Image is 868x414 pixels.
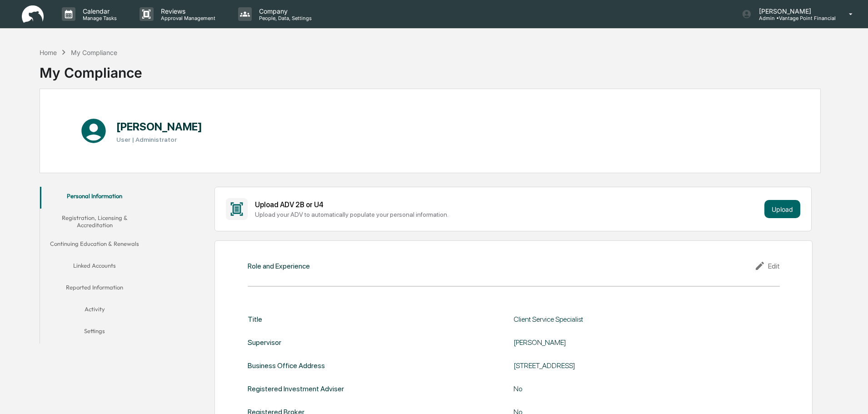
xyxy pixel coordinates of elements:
div: My Compliance [40,57,142,81]
div: Registered Investment Adviser [248,384,344,393]
p: Admin • Vantage Point Financial [752,15,836,21]
h3: User | Administrator [116,136,202,143]
p: Reviews [154,7,220,15]
button: Reported Information [40,278,149,300]
div: Client Service Specialist [514,315,741,324]
button: Settings [40,322,149,344]
button: Registration, Licensing & Accreditation [40,209,149,234]
div: Edit [754,260,780,271]
div: Role and Experience [248,262,310,270]
button: Activity [40,300,149,322]
p: People, Data, Settings [252,15,316,21]
div: Supervisor [248,338,281,347]
p: [PERSON_NAME] [752,7,836,15]
button: Upload [764,200,800,218]
div: secondary tabs example [40,187,149,344]
p: Approval Management [154,15,220,21]
div: Title [248,315,262,324]
p: Calendar [75,7,121,15]
button: Continuing Education & Renewals [40,234,149,256]
div: No [514,384,741,393]
div: Home [40,49,57,56]
p: Manage Tasks [75,15,121,21]
button: Linked Accounts [40,256,149,278]
p: Company [252,7,316,15]
div: My Compliance [71,49,117,56]
div: Upload ADV 2B or U4 [255,200,761,209]
h1: [PERSON_NAME] [116,120,202,133]
div: Upload your ADV to automatically populate your personal information. [255,211,761,218]
div: Business Office Address [248,361,325,370]
button: Personal Information [40,187,149,209]
div: [PERSON_NAME] [514,338,741,347]
div: [STREET_ADDRESS] [514,361,741,370]
img: logo [22,5,44,23]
